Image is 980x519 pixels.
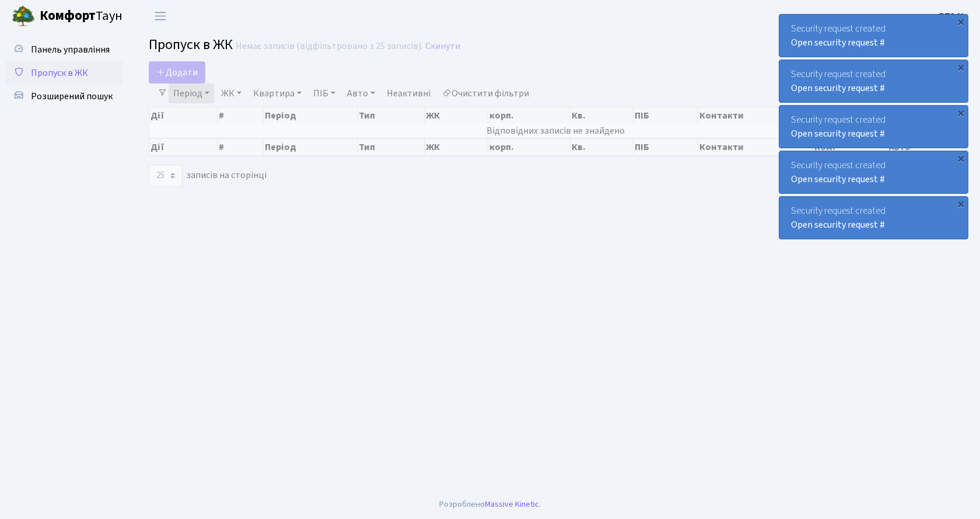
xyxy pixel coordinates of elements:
a: Скинути [425,41,460,52]
span: Розширений пошук [31,90,113,103]
b: ДП3 К. [937,10,966,23]
div: Security request created [779,197,968,239]
th: корп. [488,138,570,156]
span: Пропуск в ЖК [149,34,233,55]
a: Massive Kinetic [485,498,539,510]
td: Відповідних записів не знайдено [149,124,963,138]
th: Дії [149,107,218,124]
div: × [955,107,967,119]
span: Таун [40,6,123,26]
a: Панель управління [6,38,123,61]
th: ЖК [425,107,488,124]
span: Панель управління [31,43,110,56]
th: Кв. [570,138,633,156]
label: записів на сторінці [149,165,267,187]
div: Немає записів (відфільтровано з 25 записів). [236,41,423,52]
a: Період [169,83,214,103]
a: Пропуск в ЖК [6,61,123,85]
a: Очистити фільтри [437,83,534,103]
th: Кв. [570,107,633,124]
b: Комфорт [40,6,96,25]
a: ЖК [216,83,246,103]
a: Open security request # [791,218,885,231]
div: × [955,16,967,27]
button: Переключити навігацію [146,6,175,26]
th: Контакти [698,138,813,156]
span: Додати [156,66,198,79]
a: Додати [149,61,205,83]
div: × [955,61,967,73]
th: Дії [149,138,218,156]
th: Період [264,107,358,124]
a: Open security request # [791,82,885,95]
th: ПІБ [633,107,698,124]
div: Security request created [779,106,968,148]
a: Open security request # [791,36,885,49]
a: Open security request # [791,173,885,186]
img: logo.png [12,5,35,28]
div: Розроблено . [439,498,541,511]
th: ПІБ [633,138,698,156]
th: корп. [488,107,570,124]
span: Пропуск в ЖК [31,67,88,79]
th: # [218,107,264,124]
a: Авто [342,83,380,103]
a: ПІБ [309,83,340,103]
th: Контакти [698,107,813,124]
div: × [955,198,967,210]
a: Неактивні [382,83,435,103]
div: Security request created [779,15,968,57]
div: Security request created [779,60,968,102]
th: Тип [358,138,425,156]
select: записів на сторінці [149,165,183,187]
div: × [955,152,967,164]
a: Open security request # [791,127,885,140]
th: ЖК [425,138,488,156]
th: Період [264,138,358,156]
th: # [218,138,264,156]
th: Тип [358,107,425,124]
a: Квартира [249,83,306,103]
div: Security request created [779,151,968,193]
a: Розширений пошук [6,85,123,108]
a: ДП3 К. [937,9,966,23]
